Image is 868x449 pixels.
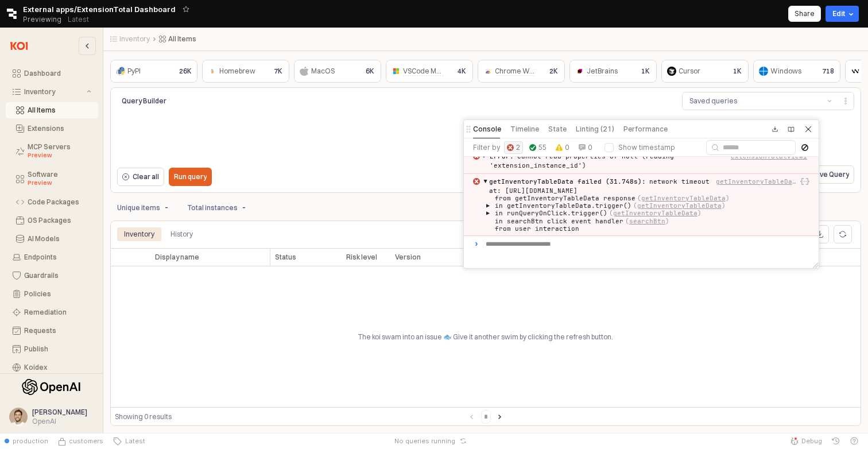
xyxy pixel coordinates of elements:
div: Inventory [124,227,154,241]
button: Requests [6,323,98,339]
h5: Timeline [510,125,539,134]
span: ▶ [480,180,490,183]
button: Inventory [6,84,98,100]
span: ( ) [633,202,726,210]
button: Endpoints [6,249,98,265]
button: AI Models [6,231,98,247]
button: Code Packages [6,194,98,210]
div: Windows718 [753,60,840,83]
button: Reset app state [458,438,469,444]
img: success [529,144,536,151]
button: getInventoryTableData [637,202,722,210]
button: Show suggestions [823,92,836,110]
div: Cursor [679,65,700,77]
div: VSCode Marketplace4K [386,60,473,83]
button: ▶in runQueryOnClick.trigger()(getInventoryTableData) [495,210,702,217]
div: Remediation [24,308,91,316]
img: error [507,144,514,151]
span: No queries running [394,436,455,446]
div: Inventory [24,88,84,96]
div: Preview [28,179,91,188]
button: Clear all [117,168,164,186]
button: getInventoryTableData [613,210,697,217]
p: 718 [822,66,834,76]
div: from user interaction [495,225,579,233]
label: 55 [538,143,547,152]
button: Latest [108,433,150,449]
p: 4K [458,66,466,76]
button: Policies [6,286,98,302]
button: History [827,433,845,449]
h5: Linting (21) [576,125,614,134]
div: Koidex [24,363,91,371]
div: Guardrails [24,272,91,280]
span: [PERSON_NAME] [32,408,87,416]
button: Menu [837,92,854,110]
p: 6K [366,66,374,76]
p: - [242,202,247,214]
p: 1K [641,66,650,76]
img: warn [556,144,563,151]
button: Releases and History [61,11,95,28]
span: getInventoryTableData failed (31.748s) : [489,177,646,185]
button: Edit [826,6,859,22]
span: Previewing [23,14,61,25]
input: Page [482,411,490,423]
h5: State [548,125,567,134]
div: MCP Servers [28,143,91,160]
div: Cannot read properties of null (reading 'extension_instance_id') [490,152,728,170]
span: ( ) [625,217,669,225]
button: Help [845,433,863,449]
p: Query Builder [122,96,270,106]
p: - [165,202,169,214]
span: VSCode Marketplace [403,67,471,76]
span: ( ) [609,209,702,217]
div: OS Packages [28,216,91,225]
h5: Performance [623,125,668,134]
button: Save Query [796,165,854,184]
p: Save Query [811,170,849,179]
div: History [164,227,200,241]
div: Dashboard [24,69,91,78]
button: Remediation [6,304,98,320]
button: Add app to favorites [180,3,192,15]
main: App Body [103,28,868,433]
nav: Breadcrumbs [110,34,611,44]
button: 2 [504,141,523,154]
div: MacOS6K [294,60,381,83]
label: Show timestamp [618,143,675,152]
div: Requests [24,327,91,335]
div: in searchBtn click event handler [495,218,669,225]
div: Preview [28,151,91,160]
span: Version [395,253,421,262]
p: 26K [179,66,192,76]
button: Next page [493,410,507,424]
div: Windows [770,65,801,77]
button: MCP Servers [6,139,98,164]
button: Source Control [53,433,108,449]
h5: Console [473,125,501,134]
button: Publish [6,341,98,357]
span: customers [69,436,103,446]
button: Run query [169,168,212,186]
div: PyPI26K [110,60,197,83]
div: Policies [24,290,91,298]
div: AI Models [28,235,91,243]
span: Debug [801,436,822,446]
span: ▶ [486,203,490,210]
div: Inventory [117,227,161,241]
button: Software [6,167,98,192]
span: External apps/ExtensionTotal Dashboard [23,3,176,15]
p: 1K [733,66,742,76]
div: The koi swam into an issue 🐟 Give it another swim by clicking the refresh button. [110,266,861,407]
p: Unique items [117,203,160,213]
button: 55 [526,141,549,154]
button: Debug [785,433,827,449]
button: ▶getInventoryTableData failed (31.748s):network timeout at: [URL][DOMAIN_NAME]getInventoryTableData [482,177,809,195]
div: Saved queries [689,95,737,107]
p: Share [795,9,815,18]
button: ▶in getInventoryTableData.trigger()(getInventoryTableData) [495,202,726,210]
button: All Items [6,102,98,118]
span: Risk level [346,253,377,262]
div: Endpoints [24,253,91,261]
